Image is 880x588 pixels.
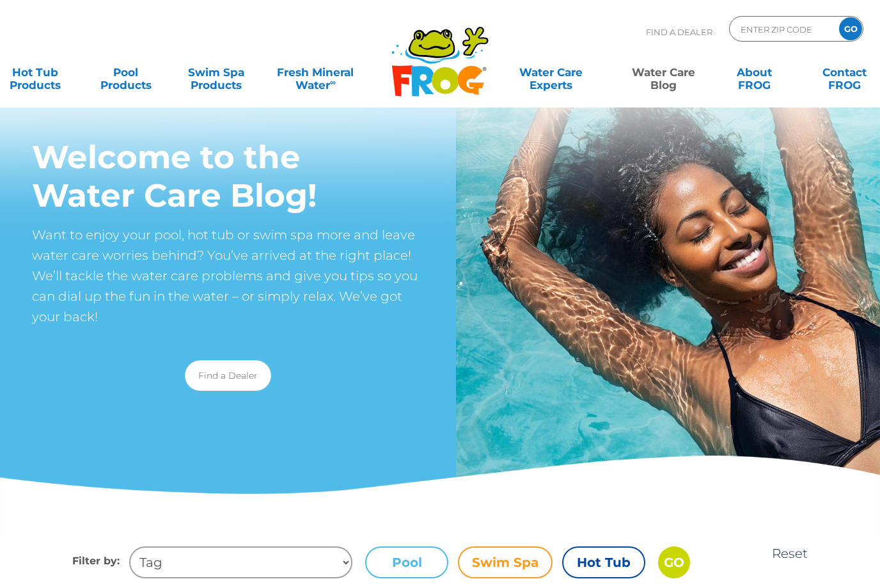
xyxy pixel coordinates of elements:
label: Swim Spa [458,546,553,578]
h4: Filter by: [72,546,129,578]
label: Pool [365,546,448,578]
a: Swim SpaProducts [181,60,251,85]
a: PoolProducts [91,60,161,85]
a: Reset [772,546,808,561]
a: AboutFROG [719,60,789,85]
sup: ∞ [330,77,336,87]
input: GO [839,17,862,40]
a: Water CareBlog [629,60,699,85]
input: GO [658,546,690,578]
a: Water CareExperts [494,60,609,85]
a: ContactFROG [810,60,880,85]
input: Zip Code Form [739,20,826,38]
a: Find a Dealer [185,360,271,391]
p: Want to enjoy your pool, hot tub or swim spa more and leave water care worries behind? You’ve arr... [32,225,424,327]
p: Find A Dealer [646,16,712,48]
label: Hot Tub [562,546,645,578]
img: FROG Blog [456,48,880,489]
a: Fresh MineralWater∞ [272,60,360,85]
